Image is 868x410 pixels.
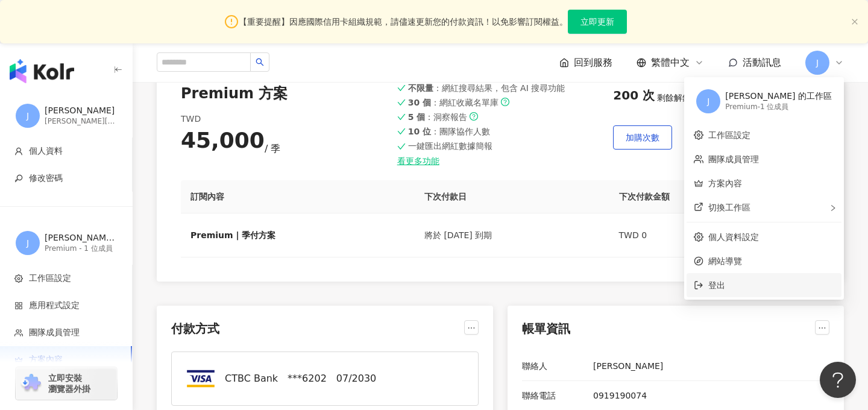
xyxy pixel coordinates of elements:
[181,113,388,125] div: TWD
[816,56,819,69] span: J
[19,374,43,393] img: chrome extension
[397,98,406,107] span: check
[501,98,509,106] span: question-circle
[181,84,388,104] div: Premium 方案
[408,141,492,151] span: 一鍵匯出網紅數據簡報
[10,59,74,83] img: logo
[708,280,725,290] span: 登出
[708,203,750,212] span: 切換工作區
[397,141,406,151] span: check
[522,361,583,371] div: 聯絡人
[397,156,604,166] a: 看更多功能
[408,127,431,136] strong: 10 位
[397,127,406,136] span: check
[708,232,759,242] a: 個人資料設定
[408,98,431,107] strong: 30 個
[256,58,264,66] span: search
[29,273,71,285] span: 工作區設定
[626,133,659,142] span: 加購次數
[408,83,565,93] span: ：網紅搜尋結果，包含 AI 搜尋功能
[708,130,750,140] a: 工作區設定
[408,127,490,136] span: ：團隊協作人數
[397,83,406,93] span: check
[14,301,23,310] span: appstore
[408,83,433,93] strong: 不限量
[609,213,766,257] td: TWD 0
[27,236,29,250] span: J
[186,367,215,391] img: VISA
[522,391,583,400] div: 聯絡電話
[708,154,759,164] a: 團隊成員管理
[181,180,415,213] th: 訂閱內容
[45,232,117,244] div: [PERSON_NAME] 的工作區
[408,112,426,122] strong: 5 個
[613,87,820,104] div: 剩餘解鎖次數
[593,391,647,400] div: 0919190074
[580,17,614,27] span: 立即更新
[408,112,468,122] span: ：洞察報告
[16,367,117,400] a: chrome extension立即安裝 瀏覽器外掛
[225,372,278,385] div: CTBC Bank
[45,105,117,117] div: [PERSON_NAME]
[415,180,609,213] th: 下次付款日
[467,324,476,332] span: ellipsis
[559,56,612,69] a: 回到服務
[415,213,609,257] td: 將於 [DATE] 到期
[29,172,63,184] span: 修改密碼
[743,57,781,68] span: 活動訊息
[707,95,709,108] span: J
[851,18,858,26] button: close
[45,244,117,254] div: Premium - 1 位成員
[820,362,856,398] iframe: Help Scout Beacon - Open
[609,180,766,213] th: 下次付款金額
[239,15,568,28] span: 【重要提醒】因應國際信用卡組織規範，請儘速更新您的付款資訊！以免影響訂閱權益。
[522,320,570,337] div: 帳單資訊
[725,90,832,102] div: [PERSON_NAME] 的工作區
[27,109,29,122] span: J
[725,102,832,112] div: Premium - 1 位成員
[181,125,265,156] div: 45,000
[397,112,406,122] span: check
[29,145,63,157] span: 個人資料
[815,320,829,335] button: ellipsis
[470,112,478,121] span: question-circle
[408,98,498,107] span: ：網紅收藏名單庫
[14,174,23,183] span: key
[29,327,80,339] span: 團隊成員管理
[708,254,834,268] span: 網站導覽
[851,18,858,25] span: close
[464,320,479,335] button: ellipsis
[818,324,826,332] span: ellipsis
[708,178,742,188] a: 方案內容
[829,204,837,212] span: right
[613,125,672,150] button: 加購次數
[613,87,655,104] div: 200 次
[651,56,690,69] span: 繁體中文
[190,229,405,242] div: Premium | 季付方案
[14,147,23,156] span: user
[48,373,90,394] span: 立即安裝 瀏覽器外掛
[265,142,280,156] div: / 季
[29,300,80,312] span: 應用程式設定
[593,361,663,371] div: [PERSON_NAME]
[574,56,612,69] span: 回到服務
[171,320,219,337] div: 付款方式
[336,372,376,385] div: 07 / 2030
[45,116,117,127] div: [PERSON_NAME][EMAIL_ADDRESS]
[568,10,627,34] button: 立即更新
